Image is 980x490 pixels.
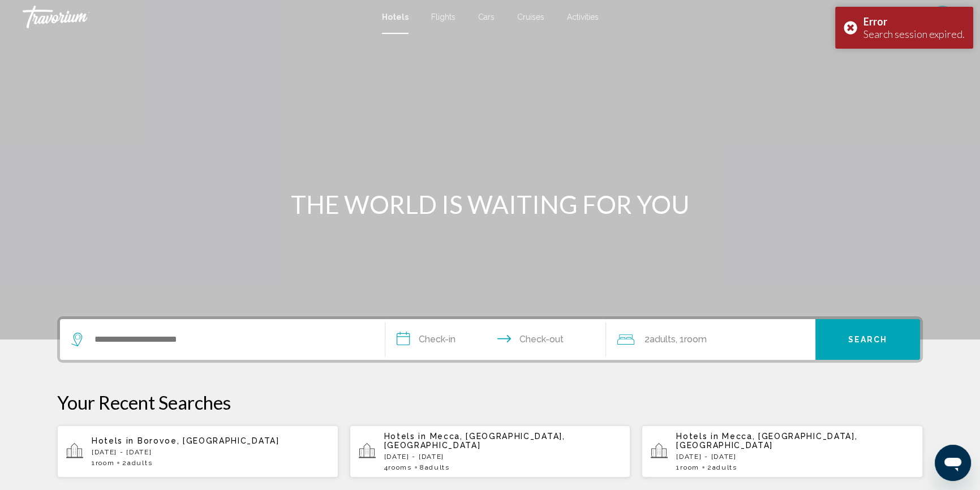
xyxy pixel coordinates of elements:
button: User Menu [928,5,957,29]
span: , 1 [676,332,707,347]
span: Mecca, [GEOGRAPHIC_DATA], [GEOGRAPHIC_DATA] [384,432,565,450]
span: Borovoe, [GEOGRAPHIC_DATA] [137,436,280,445]
span: Adults [424,463,449,471]
span: Room [680,463,699,471]
p: [DATE] - [DATE] [92,448,329,456]
button: Hotels in Mecca, [GEOGRAPHIC_DATA], [GEOGRAPHIC_DATA][DATE] - [DATE]4rooms8Adults [350,425,631,478]
button: Check in and out dates [385,319,606,360]
div: Error [863,15,965,28]
h1: THE WORLD IS WAITING FOR YOU [278,190,702,219]
span: 8 [420,463,450,471]
span: Search [848,336,888,345]
button: Travelers: 2 adults, 0 children [606,319,815,360]
a: Travorium [23,6,371,28]
span: Hotels in [384,432,427,441]
span: 2 [122,459,152,467]
span: Adults [650,334,676,345]
span: Adults [712,463,737,471]
p: Your Recent Searches [57,391,923,414]
button: Hotels in Borovoe, [GEOGRAPHIC_DATA][DATE] - [DATE]1Room2Adults [57,425,338,478]
div: Search widget [60,319,920,360]
a: Hotels [382,12,409,22]
p: [DATE] - [DATE] [384,453,622,461]
button: Hotels in Mecca, [GEOGRAPHIC_DATA], [GEOGRAPHIC_DATA][DATE] - [DATE]1Room2Adults [642,425,923,478]
a: Cars [478,12,495,22]
a: Flights [431,12,455,22]
span: Room [96,459,115,467]
span: 1 [92,459,114,467]
span: 4 [384,463,412,471]
span: 2 [644,332,676,347]
span: rooms [388,463,411,471]
a: Cruises [517,12,544,22]
span: Room [684,334,707,345]
span: 2 [707,463,737,471]
span: Hotels in [676,432,719,441]
iframe: Кнопка запуска окна обмена сообщениями [935,445,971,481]
span: Adults [127,459,152,467]
p: [DATE] - [DATE] [676,453,914,461]
span: Mecca, [GEOGRAPHIC_DATA], [GEOGRAPHIC_DATA] [676,432,857,450]
button: Search [815,319,920,360]
div: Search session expired. [863,28,965,40]
span: Hotels in [92,436,134,445]
span: 1 [676,463,699,471]
a: Activities [567,12,599,22]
